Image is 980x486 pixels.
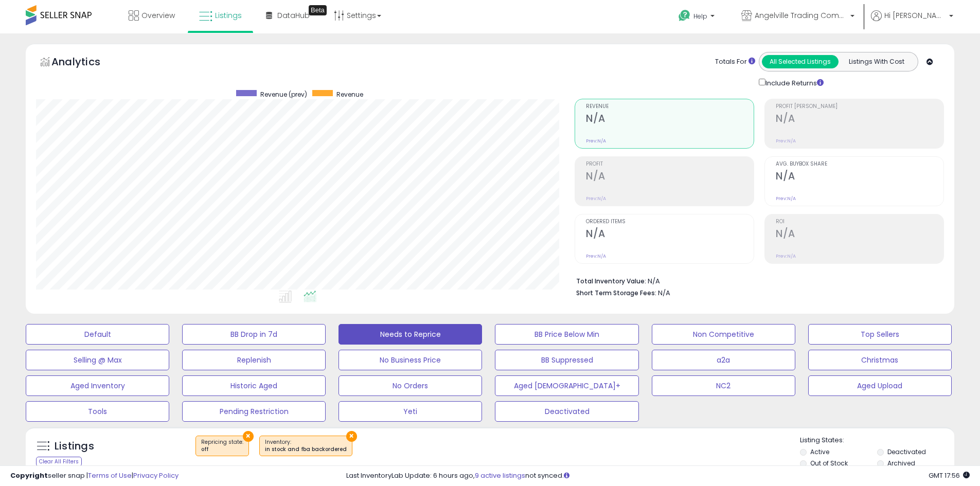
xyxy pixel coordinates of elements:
[762,55,839,68] button: All Selected Listings
[26,401,169,422] button: Tools
[260,90,307,99] span: Revenue (prev)
[808,350,952,370] button: Christmas
[776,253,796,259] small: Prev: N/A
[88,471,132,480] a: Terms of Use
[265,446,347,453] div: in stock and fba backordered
[243,431,254,442] button: ×
[26,375,169,396] button: Aged Inventory
[338,401,482,422] button: Yeti
[10,471,48,480] strong: Copyright
[586,195,606,202] small: Prev: N/A
[10,471,179,481] div: seller snap | |
[586,228,754,242] h2: N/A
[576,289,656,297] b: Short Term Storage Fees:
[810,447,829,456] label: Active
[652,324,795,345] button: Non Competitive
[776,219,943,225] span: ROI
[776,195,796,202] small: Prev: N/A
[658,288,670,298] span: N/A
[670,2,725,33] a: Help
[929,471,970,480] span: 2025-09-11 17:56 GMT
[182,350,326,370] button: Replenish
[776,228,943,242] h2: N/A
[338,324,482,345] button: Needs to Reprice
[810,459,848,467] label: Out of Stock
[586,219,754,225] span: Ordered Items
[338,350,482,370] button: No Business Price
[495,375,638,396] button: Aged [DEMOGRAPHIC_DATA]+
[586,113,754,127] h2: N/A
[26,324,169,345] button: Default
[586,170,754,184] h2: N/A
[808,324,952,345] button: Top Sellers
[133,471,179,480] a: Privacy Policy
[776,138,796,144] small: Prev: N/A
[346,471,970,481] div: Last InventoryLab Update: 6 hours ago, not synced.
[776,170,943,184] h2: N/A
[808,375,952,396] button: Aged Upload
[776,104,943,110] span: Profit [PERSON_NAME]
[800,436,954,445] p: Listing States:
[652,350,795,370] button: a2a
[336,90,363,99] span: Revenue
[141,10,175,21] span: Overview
[26,350,169,370] button: Selling @ Max
[201,446,243,453] div: off
[652,375,795,396] button: NC2
[338,375,482,396] button: No Orders
[678,9,691,22] i: Get Help
[215,10,242,21] span: Listings
[576,277,646,285] b: Total Inventory Value:
[838,55,915,68] button: Listings With Cost
[495,350,638,370] button: BB Suppressed
[586,161,754,167] span: Profit
[586,104,754,110] span: Revenue
[55,439,94,454] h5: Listings
[201,438,243,454] span: Repricing state :
[51,55,120,71] h5: Analytics
[309,5,327,15] div: Tooltip anchor
[495,401,638,422] button: Deactivated
[887,459,915,467] label: Archived
[36,457,82,466] div: Clear All Filters
[884,10,946,21] span: Hi [PERSON_NAME]
[776,161,943,167] span: Avg. Buybox Share
[693,12,707,21] span: Help
[751,77,836,88] div: Include Returns
[182,375,326,396] button: Historic Aged
[265,438,347,454] span: Inventory :
[576,274,936,286] li: N/A
[495,324,638,345] button: BB Price Below Min
[871,10,953,33] a: Hi [PERSON_NAME]
[715,57,755,67] div: Totals For
[475,471,525,480] a: 9 active listings
[182,324,326,345] button: BB Drop in 7d
[182,401,326,422] button: Pending Restriction
[776,113,943,127] h2: N/A
[277,10,310,21] span: DataHub
[586,138,606,144] small: Prev: N/A
[755,10,847,21] span: Angelville Trading Company
[887,447,926,456] label: Deactivated
[346,431,357,442] button: ×
[586,253,606,259] small: Prev: N/A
